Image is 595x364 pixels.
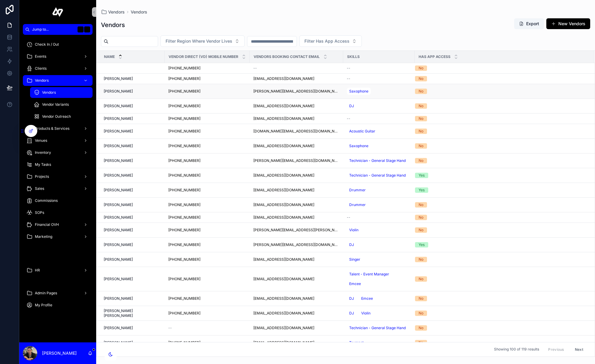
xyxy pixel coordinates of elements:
[253,257,340,262] a: [EMAIL_ADDRESS][DOMAIN_NAME]
[168,89,246,94] a: [PHONE_NUMBER]
[35,234,52,239] span: Marketing
[104,104,133,108] span: [PERSON_NAME]
[349,281,361,286] span: Emcee
[347,171,411,180] a: Technician - General Stage Hand
[168,144,200,148] a: [PHONE_NUMBER]
[104,215,161,220] a: [PERSON_NAME]
[253,296,340,301] a: [EMAIL_ADDRESS][DOMAIN_NAME]
[104,89,133,94] span: [PERSON_NAME]
[349,257,360,262] span: Singer
[347,269,411,289] a: Talent - Event ManagerEmcee
[415,340,587,345] a: No
[347,215,411,220] a: --
[168,326,246,330] a: --
[104,116,133,121] span: [PERSON_NAME]
[168,173,200,178] a: [PHONE_NUMBER]
[415,227,587,233] a: No
[35,198,58,203] span: Commissions
[253,202,314,207] a: [EMAIL_ADDRESS][DOMAIN_NAME]
[347,76,350,81] span: --
[419,89,423,94] div: No
[35,210,44,215] span: SOPs
[30,99,93,110] a: Vendor Variants
[35,78,49,83] span: Vendors
[419,173,425,178] div: Yes
[23,51,93,62] a: Events
[23,183,93,194] a: Sales
[347,310,356,317] a: DJ
[347,187,368,194] a: Drummer
[347,271,392,278] a: Talent - Event Manager
[35,54,46,59] span: Events
[168,104,246,108] a: [PHONE_NUMBER]
[104,202,133,207] span: [PERSON_NAME]
[168,277,246,281] a: [PHONE_NUMBER]
[347,225,411,235] a: Violin
[253,144,340,148] a: [EMAIL_ADDRESS][DOMAIN_NAME]
[347,142,371,150] a: Saxophone
[23,171,93,182] a: Projects
[253,104,314,108] a: [EMAIL_ADDRESS][DOMAIN_NAME]
[104,308,161,318] span: [PERSON_NAME] [PERSON_NAME]
[347,339,366,346] a: Trumpet
[253,173,340,178] a: [EMAIL_ADDRESS][DOMAIN_NAME]
[253,215,340,220] a: [EMAIL_ADDRESS][DOMAIN_NAME]
[35,138,47,143] span: Venues
[104,296,161,301] a: [PERSON_NAME]
[253,228,340,232] a: [PERSON_NAME][EMAIL_ADDRESS][PERSON_NAME][DOMAIN_NAME]
[104,144,133,148] span: [PERSON_NAME]
[104,242,161,247] a: [PERSON_NAME]
[104,116,161,121] a: [PERSON_NAME]
[253,277,314,281] a: [EMAIL_ADDRESS][DOMAIN_NAME]
[168,144,246,148] a: [PHONE_NUMBER]
[415,296,587,301] a: No
[253,311,340,316] a: [EMAIL_ADDRESS][DOMAIN_NAME]
[349,202,366,207] span: Drummer
[419,276,423,282] div: No
[101,21,125,29] h1: Vendors
[347,88,371,95] a: Saxophone
[253,340,314,345] a: [EMAIL_ADDRESS][DOMAIN_NAME]
[104,158,161,163] a: [PERSON_NAME]
[23,123,93,134] a: Products & Services
[347,255,411,264] a: Singer
[23,75,93,86] a: Vendors
[168,158,246,163] a: [PHONE_NUMBER]
[35,42,59,47] span: Check In / Out
[546,18,590,29] button: New Vendors
[347,86,411,96] a: Saxophone
[347,157,408,164] a: Technician - General Stage Hand
[253,173,314,178] a: [EMAIL_ADDRESS][DOMAIN_NAME]
[168,173,246,178] a: [PHONE_NUMBER]
[359,310,373,317] a: Violin
[168,129,200,134] a: [PHONE_NUMBER]
[415,76,587,81] a: No
[52,7,63,17] img: App logo
[253,76,314,81] a: [EMAIL_ADDRESS][DOMAIN_NAME]
[101,9,125,15] a: Vendors
[361,296,373,301] span: Emcee
[253,340,340,345] a: [EMAIL_ADDRESS][DOMAIN_NAME]
[349,188,366,193] span: Drummer
[349,173,406,178] span: Technician - General Stage Hand
[347,172,408,179] a: Technician - General Stage Hand
[299,35,362,47] button: Select Button
[253,116,314,121] a: [EMAIL_ADDRESS][DOMAIN_NAME]
[168,188,246,193] a: [PHONE_NUMBER]
[168,66,200,71] a: [PHONE_NUMBER]
[415,257,587,262] a: No
[304,38,349,44] span: Filter Has App Access
[42,90,56,95] span: Vendors
[253,116,340,121] a: [EMAIL_ADDRESS][DOMAIN_NAME]
[23,147,93,158] a: Inventory
[419,227,423,233] div: No
[253,188,314,193] a: [EMAIL_ADDRESS][DOMAIN_NAME]
[419,54,450,59] span: Has App Access
[168,340,200,345] a: [PHONE_NUMBER]
[253,104,340,108] a: [EMAIL_ADDRESS][DOMAIN_NAME]
[168,188,200,193] a: [PHONE_NUMBER]
[168,89,200,94] a: [PHONE_NUMBER]
[349,296,354,301] span: DJ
